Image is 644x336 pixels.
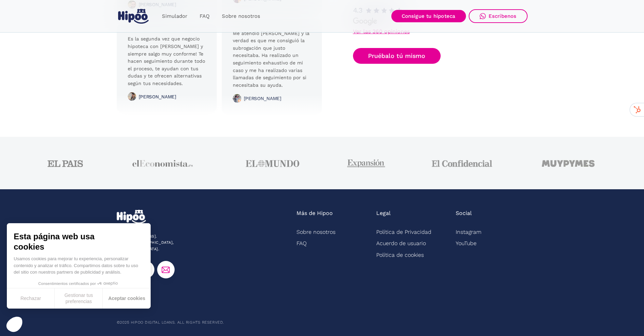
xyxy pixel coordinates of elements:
a: Política de cookies [376,249,424,261]
div: Más de Hipoo [296,210,333,217]
a: FAQ [193,10,216,23]
a: Pruébalo tú mismo [353,48,441,64]
a: Consigue tu hipoteca [391,10,466,22]
a: home [117,6,150,26]
div: Escríbenos [489,13,517,19]
div: Social [456,210,472,217]
a: Sobre nosotros [296,226,336,238]
div: Legal [376,210,391,217]
div: [STREET_ADDRESS]. 28003 [GEOGRAPHIC_DATA], [GEOGRAPHIC_DATA]. [117,233,216,252]
a: YouTube [456,238,477,249]
a: Política de Privacidad [376,226,431,238]
a: Escríbenos [469,9,528,23]
a: Ver las 360 opiniones [353,29,410,34]
a: FAQ [296,238,307,249]
a: Simulador [156,10,193,23]
a: Sobre nosotros [216,10,266,23]
a: Acuerdo de usuario [376,238,426,249]
a: Instagram [456,226,481,238]
div: ©2025 Hipoo Digital Loans. All rights reserved. [117,320,224,326]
